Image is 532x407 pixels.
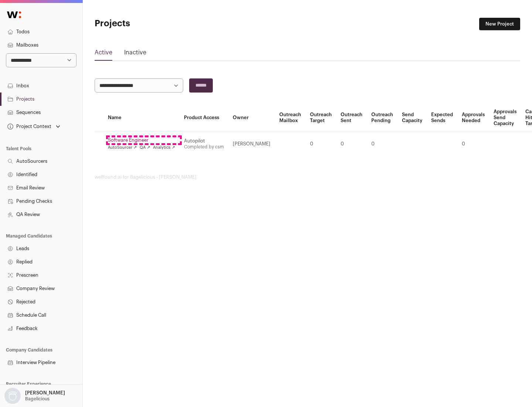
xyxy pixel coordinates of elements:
[367,104,398,131] th: Outreach Pending
[457,131,489,157] td: 0
[140,145,150,151] a: QA ↗
[3,7,25,22] img: Wellfound
[228,104,275,131] th: Owner
[306,131,336,157] td: 0
[95,174,520,180] footer: wellfound:ai for Bagelicious - [PERSON_NAME]
[25,396,50,402] p: Bagelicious
[306,104,336,131] th: Outreach Target
[184,138,224,144] div: Autopilot
[275,104,306,131] th: Outreach Mailbox
[457,104,489,131] th: Approvals Needed
[6,121,62,132] button: Open dropdown
[3,388,66,404] button: Open dropdown
[124,48,146,60] a: Inactive
[398,104,427,131] th: Send Capacity
[228,131,275,157] td: [PERSON_NAME]
[4,388,21,404] img: nopic.png
[427,104,457,131] th: Expected Sends
[108,145,137,151] a: AutoSourcer ↗
[336,104,367,131] th: Outreach Sent
[103,104,180,131] th: Name
[180,104,228,131] th: Product Access
[6,124,51,129] div: Project Context
[367,131,398,157] td: 0
[153,145,175,151] a: Analytics ↗
[479,18,520,30] a: New Project
[489,104,521,131] th: Approvals Send Capacity
[25,390,65,396] p: [PERSON_NAME]
[108,137,175,143] a: Software Engineer
[184,145,224,149] a: Completed by csm
[95,48,112,60] a: Active
[336,131,367,157] td: 0
[95,18,236,30] h1: Projects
